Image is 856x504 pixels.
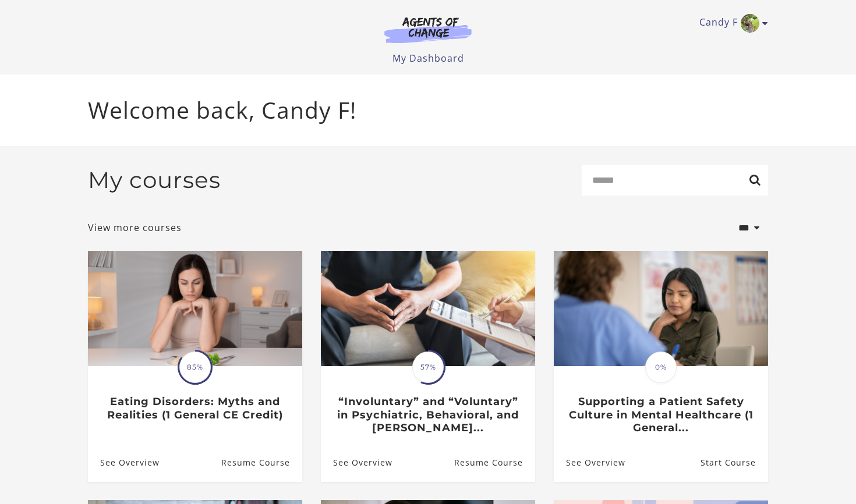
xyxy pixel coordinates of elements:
[554,443,625,481] a: Supporting a Patient Safety Culture in Mental Healthcare (1 General...: See Overview
[566,395,755,435] h3: Supporting a Patient Safety Culture in Mental Healthcare (1 General...
[221,443,302,481] a: Eating Disorders: Myths and Realities (1 General CE Credit): Resume Course
[179,352,211,383] span: 85%
[88,221,182,235] a: View more courses
[100,395,289,421] h3: Eating Disorders: Myths and Realities (1 General CE Credit)
[454,443,535,481] a: “Involuntary” and “Voluntary” in Psychiatric, Behavioral, and Menta...: Resume Course
[321,443,392,481] a: “Involuntary” and “Voluntary” in Psychiatric, Behavioral, and Menta...: See Overview
[392,52,464,65] a: My Dashboard
[88,93,768,127] p: Welcome back, Candy F!
[412,352,444,383] span: 57%
[88,443,160,481] a: Eating Disorders: Myths and Realities (1 General CE Credit): See Overview
[701,443,768,481] a: Supporting a Patient Safety Culture in Mental Healthcare (1 General...: Resume Course
[372,16,484,43] img: Agents of Change Logo
[88,166,221,194] h2: My courses
[333,395,522,435] h3: “Involuntary” and “Voluntary” in Psychiatric, Behavioral, and [PERSON_NAME]...
[699,14,762,33] a: Toggle menu
[645,352,677,383] span: 0%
